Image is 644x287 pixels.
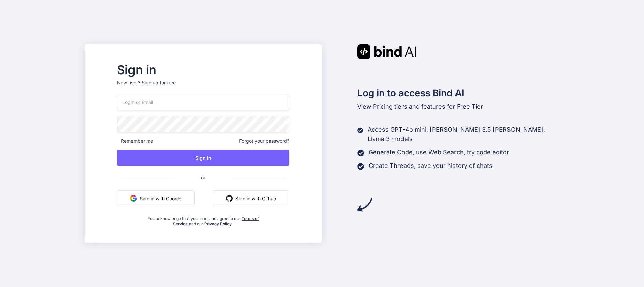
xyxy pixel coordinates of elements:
p: Access GPT-4o mini, [PERSON_NAME] 3.5 [PERSON_NAME], Llama 3 models [368,125,559,144]
img: github [226,195,233,202]
img: Bind AI logo [357,44,416,59]
img: arrow [357,197,372,212]
span: View Pricing [357,103,393,110]
input: Login or Email [117,94,289,110]
p: Create Threads, save your history of chats [369,161,492,171]
p: New user? [117,79,289,94]
h2: Log in to access Bind AI [357,86,560,100]
div: You acknowledge that you read, and agree to our and our [146,212,261,227]
a: Terms of Service [173,216,259,226]
span: Forgot your password? [239,138,289,144]
p: tiers and features for Free Tier [357,102,560,111]
span: Remember me [117,138,153,144]
h2: Sign in [117,64,289,75]
div: Sign up for free [142,79,176,86]
button: Sign in with Google [117,190,195,206]
span: or [174,169,232,186]
p: Generate Code, use Web Search, try code editor [369,148,509,157]
button: Sign in with Github [213,190,289,206]
img: google [130,195,137,202]
button: Sign In [117,150,289,166]
a: Privacy Policy. [204,221,233,226]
